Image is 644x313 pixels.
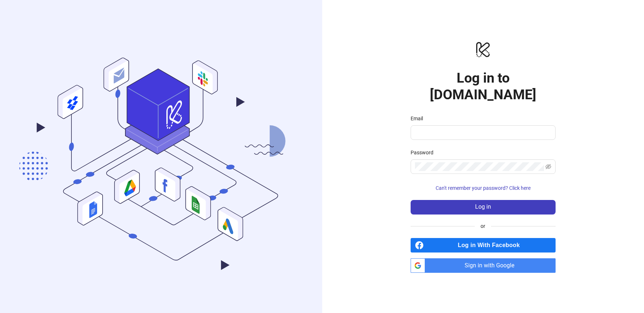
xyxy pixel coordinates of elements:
span: Log in With Facebook [427,238,556,253]
a: Log in With Facebook [411,238,556,253]
span: Can't remember your password? Click here [436,185,531,191]
input: Password [415,162,544,171]
button: Log in [411,200,556,214]
a: Sign in with Google [411,258,556,273]
span: Log in [475,204,491,210]
span: Sign in with Google [428,258,556,273]
span: eye-invisible [545,164,551,170]
label: Email [411,114,428,122]
a: Can't remember your password? Click here [411,185,556,191]
button: Can't remember your password? Click here [411,183,556,194]
span: or [475,222,491,230]
input: Email [415,128,550,137]
h1: Log in to [DOMAIN_NAME] [411,70,556,103]
label: Password [411,149,438,156]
